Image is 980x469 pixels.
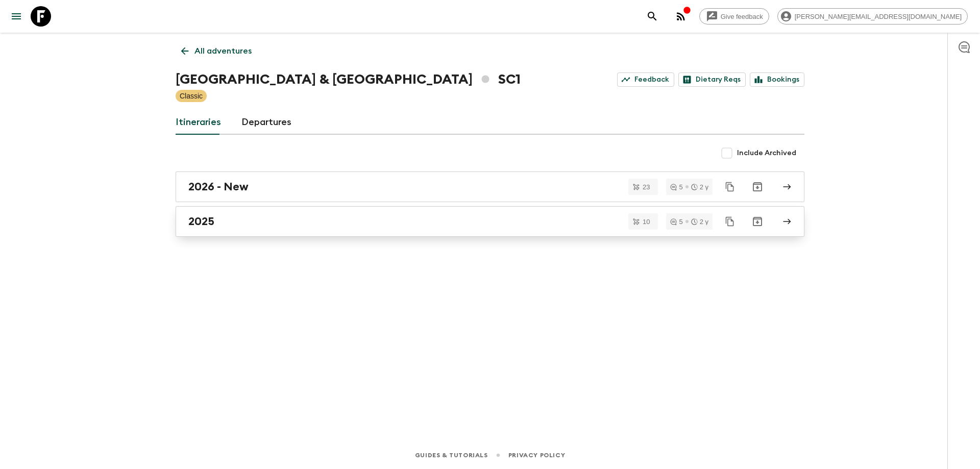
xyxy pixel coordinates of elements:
[636,184,656,190] span: 23
[670,184,682,190] div: 5
[176,69,521,90] h1: [GEOGRAPHIC_DATA] & [GEOGRAPHIC_DATA] SC1
[691,184,708,190] div: 2 y
[737,148,796,158] span: Include Archived
[721,212,739,231] button: Duplicate
[180,91,203,101] p: Classic
[636,218,656,225] span: 10
[194,45,252,57] p: All adventures
[691,218,708,225] div: 2 y
[241,110,291,135] a: Departures
[715,13,769,20] span: Give feedback
[642,6,663,27] button: search adventures
[721,178,739,196] button: Duplicate
[747,177,768,197] button: Archive
[670,218,682,225] div: 5
[747,211,768,232] button: Archive
[777,8,968,24] div: [PERSON_NAME][EMAIL_ADDRESS][DOMAIN_NAME]
[508,450,565,461] a: Privacy Policy
[6,6,27,27] button: menu
[188,180,249,193] h2: 2026 - New
[176,206,804,237] a: 2025
[617,72,674,87] a: Feedback
[699,8,769,24] a: Give feedback
[176,171,804,202] a: 2026 - New
[750,72,804,87] a: Bookings
[176,41,257,61] a: All adventures
[678,72,746,87] a: Dietary Reqs
[789,13,967,20] span: [PERSON_NAME][EMAIL_ADDRESS][DOMAIN_NAME]
[176,110,221,135] a: Itineraries
[188,215,214,228] h2: 2025
[415,450,488,461] a: Guides & Tutorials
